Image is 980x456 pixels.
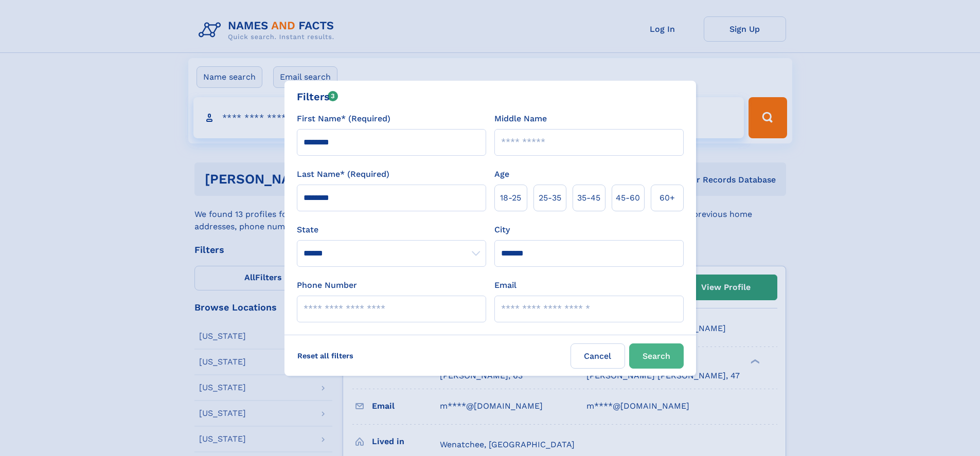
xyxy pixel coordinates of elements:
[494,168,509,180] label: Age
[291,343,360,368] label: Reset all filters
[660,192,675,204] span: 60+
[297,113,390,125] label: First Name* (Required)
[297,89,338,104] div: Filters
[494,279,516,291] label: Email
[577,192,600,204] span: 35‑45
[297,279,357,291] label: Phone Number
[571,343,625,369] label: Cancel
[297,224,486,236] label: State
[539,192,561,204] span: 25‑35
[297,168,389,180] label: Last Name* (Required)
[616,192,640,204] span: 45‑60
[500,192,521,204] span: 18‑25
[494,224,510,236] label: City
[494,113,547,125] label: Middle Name
[629,343,684,369] button: Search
